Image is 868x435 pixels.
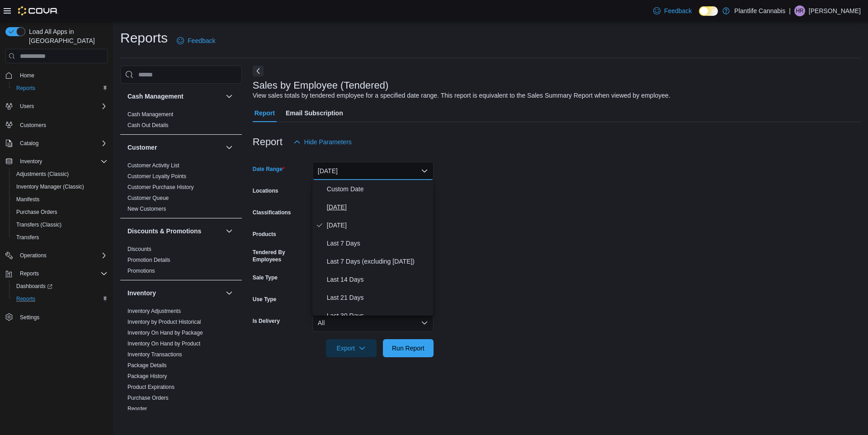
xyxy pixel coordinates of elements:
span: Discounts [127,246,151,253]
span: Last 7 Days [327,238,430,249]
a: Feedback [650,2,695,20]
span: Operations [16,250,108,261]
button: Inventory [16,156,46,167]
span: Customer Activity List [127,162,179,169]
span: Home [20,72,34,79]
a: Cash Management [127,111,173,118]
button: Home [2,69,111,82]
a: Transfers [13,232,42,243]
span: Inventory Manager (Classic) [13,181,108,192]
button: Manifests [9,193,111,206]
a: Purchase Orders [127,395,169,401]
span: Operations [20,252,47,259]
span: Last 30 Days [327,310,430,321]
img: Cova [18,6,58,15]
span: Cash Management [127,111,173,118]
button: Cash Management [224,91,235,102]
a: Package History [127,373,167,379]
span: Manifests [16,196,39,203]
span: Inventory On Hand by Package [127,329,203,336]
button: [DATE] [312,162,434,180]
span: Customers [16,119,108,130]
button: Catalog [16,138,42,149]
label: Locations [253,187,278,194]
button: Run Report [383,339,434,357]
button: Reports [2,267,111,280]
a: Inventory Transactions [127,351,182,358]
span: Transfers (Classic) [16,221,61,228]
a: Customers [16,120,50,131]
a: Home [16,70,38,81]
button: Transfers [9,231,111,244]
button: Users [2,100,111,113]
span: [DATE] [327,202,430,213]
a: Transfers (Classic) [13,219,65,230]
span: Hide Parameters [304,137,352,147]
a: Product Expirations [127,384,175,390]
a: Inventory On Hand by Package [127,330,203,336]
label: Tendered By Employees [253,249,309,263]
span: Reports [16,268,108,279]
span: Transfers (Classic) [13,219,108,230]
span: Feedback [664,6,692,15]
span: Manifests [13,194,108,205]
a: Dashboards [13,281,56,292]
span: Load All Apps in [GEOGRAPHIC_DATA] [25,27,108,45]
span: Reports [16,295,35,303]
button: Inventory [127,288,222,298]
h3: Inventory [127,288,156,298]
span: Reports [13,293,108,304]
a: Customer Activity List [127,162,179,169]
h3: Discounts & Promotions [127,227,201,236]
span: Cash Out Details [127,122,169,129]
span: Report [255,104,275,122]
button: Purchase Orders [9,206,111,218]
span: Inventory [20,158,42,165]
button: All [312,314,434,332]
label: Sale Type [253,274,278,281]
a: Settings [16,312,43,323]
a: Reports [13,293,39,304]
h3: Customer [127,143,157,152]
span: Inventory by Product Historical [127,318,201,326]
button: Discounts & Promotions [224,226,235,236]
span: Export [331,339,371,357]
span: Customer Queue [127,194,169,202]
span: Purchase Orders [16,208,57,216]
span: Package History [127,373,167,380]
span: Adjustments (Classic) [16,170,69,178]
span: Customer Purchase History [127,184,194,191]
a: Purchase Orders [13,207,61,217]
button: Inventory [2,155,111,168]
button: Inventory [224,288,235,298]
a: Discounts [127,246,151,252]
h1: Reports [120,29,168,47]
span: Reorder [127,405,147,412]
button: Adjustments (Classic) [9,168,111,180]
a: Customer Queue [127,195,169,201]
span: Customers [20,122,46,129]
span: Package Details [127,362,167,369]
a: Inventory by Product Historical [127,319,201,325]
span: Last 14 Days [327,274,430,285]
span: Inventory Manager (Classic) [16,183,84,190]
span: Last 21 Days [327,292,430,303]
h3: Cash Management [127,92,184,101]
span: Catalog [20,140,38,147]
button: Hide Parameters [290,133,355,151]
span: Purchase Orders [127,394,169,402]
span: Custom Date [327,184,430,194]
button: Discounts & Promotions [127,227,222,236]
span: Last 7 Days (excluding [DATE]) [327,256,430,267]
span: Transfers [13,232,108,243]
button: Operations [2,249,111,262]
label: Date Range [253,165,285,173]
span: Adjustments (Classic) [13,169,108,180]
span: New Customers [127,205,166,213]
a: Cash Out Details [127,122,169,128]
span: Purchase Orders [13,207,108,217]
div: View sales totals by tendered employee for a specified date range. This report is equivalent to t... [253,91,670,100]
div: Customer [120,160,242,218]
span: Promotion Details [127,256,170,264]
